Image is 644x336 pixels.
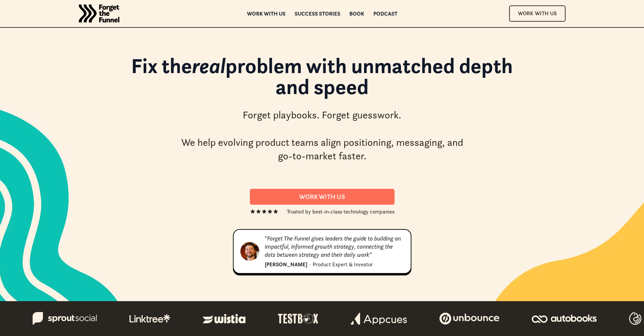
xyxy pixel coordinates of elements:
a: Work With Us [509,5,566,21]
h1: Fix the problem with unmatched depth and speed [119,55,525,104]
div: "Forget The Funnel gives leaders the guide to building an impactful, informed growth strategy, co... [265,234,404,259]
a: Work With us [250,189,395,205]
div: · [309,260,311,268]
div: Forget playbooks. Forget guesswork. We help evolving product teams align positioning, messaging, ... [178,108,466,163]
div: Product Expert & Investor [313,260,373,268]
em: real [192,52,225,79]
div: Work With us [258,193,386,201]
a: Podcast [373,11,397,16]
a: Success Stories [294,11,340,16]
a: Book [349,11,364,16]
div: Trusted by best-in-class technology companies [287,207,395,216]
a: Work with us [247,11,285,16]
div: [PERSON_NAME] [265,260,307,268]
